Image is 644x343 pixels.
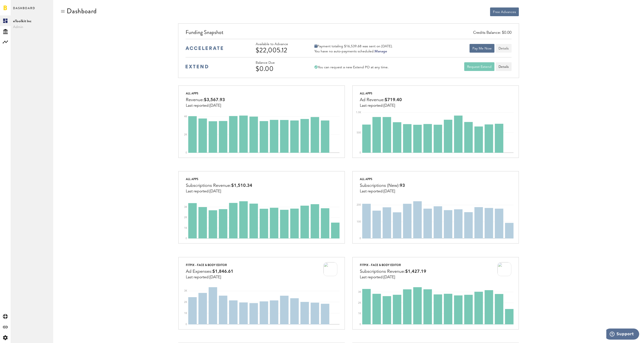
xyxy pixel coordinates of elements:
div: Last reported: [186,104,225,108]
text: 200 [357,204,361,206]
span: Admin [13,24,51,30]
div: Available to Advance [256,42,302,46]
span: $3,567.93 [204,98,225,102]
span: $1,427.19 [405,269,426,274]
div: You have no auto-payments scheduled. [314,49,393,54]
span: [DATE] [384,189,395,193]
text: 0 [360,323,361,326]
text: 500 [357,132,361,134]
div: Last reported: [360,104,402,108]
text: 0 [186,152,187,154]
text: 0 [186,323,187,326]
div: Last reported: [186,275,233,280]
text: 4K [184,115,187,118]
button: Free Advances [490,7,519,16]
div: Payment totaling $16,539.68 was sent on [DATE]. [314,44,393,49]
div: $22,005.12 [256,46,302,54]
div: Subscriptions Revenue: [360,268,426,275]
text: 3K [184,206,187,208]
a: Details [496,62,512,71]
div: All apps [186,176,252,182]
div: Revenue: [186,96,225,104]
text: 1K [184,227,187,229]
div: Dashboard [67,7,97,15]
text: 0 [360,152,361,154]
div: FitPix - Face & Body Editor [186,262,233,268]
div: FitPix - Face & Body Editor [360,262,426,268]
div: $0.00 [256,65,302,73]
a: Manage [375,50,387,53]
img: accelerate-medium-blue-logo.svg [186,46,223,50]
span: [DATE] [210,104,221,108]
text: 2K [184,216,187,219]
text: 1K [184,312,187,314]
text: 3K [184,290,187,292]
text: 0 [186,237,187,240]
div: Last reported: [360,189,405,194]
span: Dashboard [13,5,35,15]
button: Pay Me Now [470,44,494,53]
span: [DATE] [384,275,395,279]
span: [DATE] [210,275,221,279]
div: Subscriptions (New): [360,182,405,189]
button: Details [496,44,512,53]
text: 2K [358,301,361,304]
span: $1,510.34 [231,183,252,188]
div: Ad Revenue: [360,96,402,104]
text: 2K [184,301,187,303]
div: All apps [360,176,405,182]
span: eToolkit Inc [13,18,51,24]
div: Credits Balance: $0.00 [473,30,512,36]
text: 1K [358,312,361,315]
button: Request Extend [464,62,494,71]
div: Last reported: [186,189,252,194]
text: 2K [184,133,187,136]
text: 100 [357,221,361,223]
iframe: Opens a widget where you can find more information [606,329,639,341]
span: [DATE] [210,189,221,193]
div: You can request a new Extend PO at any time. [314,65,389,70]
div: Balance Due [256,61,302,65]
span: $1,846.61 [212,269,233,274]
img: 2LlM_AFDijZQuv08uoCoT9dgizXvoJzh09mdn8JawuzvThUA8NjVLAqjkGLDN4doz4r8 [497,262,511,276]
img: extend-medium-blue-logo.svg [186,65,208,69]
span: 93 [400,183,405,188]
span: $719.40 [385,98,402,102]
span: [DATE] [384,104,395,108]
div: All apps [186,91,225,96]
div: Funding Snapshot [186,28,512,39]
text: 3K [358,291,361,293]
div: All apps [360,91,402,96]
div: Subscriptions Revenue: [186,182,252,189]
text: 0 [360,237,361,240]
div: Last reported: [360,275,426,280]
text: 1.0K [356,111,361,114]
div: Ad Expenses: [186,268,233,275]
img: 2LlM_AFDijZQuv08uoCoT9dgizXvoJzh09mdn8JawuzvThUA8NjVLAqjkGLDN4doz4r8 [323,262,337,276]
